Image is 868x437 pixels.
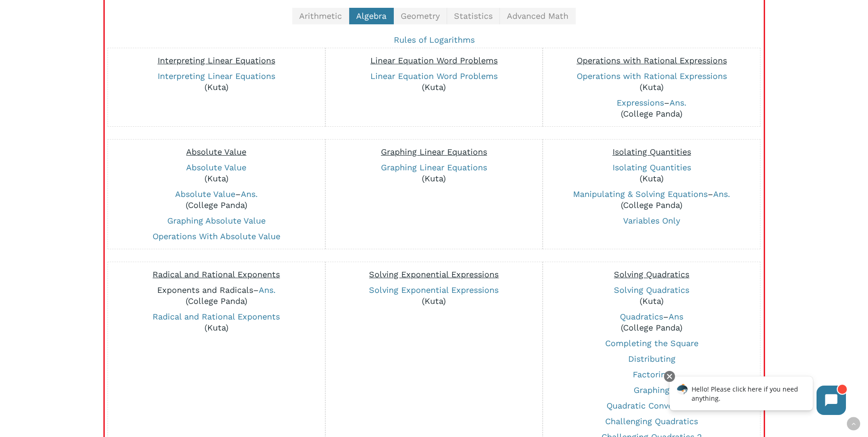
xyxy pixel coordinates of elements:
[613,162,691,172] a: Isolating Quantities
[394,35,475,45] a: Rules of Logarithms
[620,312,663,321] a: Quadratics
[113,189,320,211] p: – (College Panda)
[113,71,320,93] p: (Kuta)
[381,162,487,172] a: Graphing Linear Equations
[349,8,394,24] a: Algebra
[370,71,498,81] a: Linear Equation Word Problems
[241,189,258,199] a: Ans.
[573,189,708,199] a: Manipulating & Solving Equations
[713,189,730,199] a: Ans.
[447,8,500,24] a: Statistics
[605,338,698,348] a: Completing the Square
[614,269,689,279] span: Solving Quadratics
[153,269,280,279] span: Radical and Rational Exponents
[507,11,568,21] span: Advanced Math
[370,56,498,65] span: Linear Equation Word Problems
[113,285,320,307] p: – (College Panda)
[158,71,275,81] a: Interpreting Linear Equations
[330,285,538,307] p: (Kuta)
[548,189,755,211] p: – (College Panda)
[614,285,689,295] a: Solving Quadratics
[605,416,698,426] a: Challenging Quadratics
[381,147,487,157] span: Graphing Linear Equations
[113,311,320,333] p: (Kuta)
[369,285,499,295] a: Solving Exponential Expressions
[577,71,727,81] a: Operations with Rational Expressions
[259,285,276,295] a: Ans.
[548,162,755,184] p: (Kuta)
[669,98,686,107] a: Ans.
[292,8,349,24] a: Arithmetic
[186,147,246,157] span: Absolute Value
[394,8,447,24] a: Geometry
[548,71,755,93] p: (Kuta)
[153,312,280,321] a: Radical and Rational Exponents
[401,11,440,21] span: Geometry
[548,97,755,119] p: – (College Panda)
[356,11,386,21] span: Algebra
[167,216,266,225] a: Graphing Absolute Value
[454,11,493,21] span: Statistics
[548,285,755,307] p: (Kuta)
[607,401,697,410] a: Quadratic Conversions
[669,312,683,321] a: Ans
[628,354,675,364] a: Distributing
[634,385,669,395] a: Graphing
[369,269,499,279] span: Solving Exponential Expressions
[186,162,246,172] a: Absolute Value
[158,56,275,65] span: Interpreting Linear Equations
[500,8,576,24] a: Advanced Math
[613,147,691,157] span: Isolating Quantities
[113,162,320,184] p: (Kuta)
[153,231,280,241] a: Operations With Absolute Value
[617,98,664,107] a: Expressions
[548,311,755,333] p: – (College Panda)
[623,216,680,225] a: Variables Only
[175,189,235,199] a: Absolute Value
[330,162,538,184] p: (Kuta)
[330,71,538,93] p: (Kuta)
[157,285,253,295] a: Exponents and Radicals
[660,369,855,424] iframe: Chatbot
[299,11,342,21] span: Arithmetic
[577,56,727,65] span: Operations with Rational Expressions
[633,370,670,379] a: Factoring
